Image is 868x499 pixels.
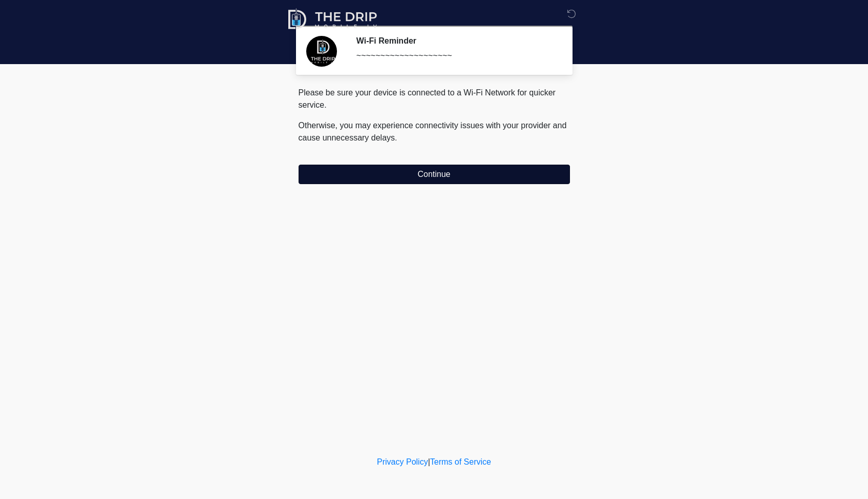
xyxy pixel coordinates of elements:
a: | [428,457,430,466]
a: Terms of Service [430,457,491,466]
img: Agent Avatar [306,36,337,67]
p: Please be sure your device is connected to a Wi-Fi Network for quicker service. [299,87,570,111]
div: ~~~~~~~~~~~~~~~~~~~~ [356,50,555,62]
button: Continue [299,165,570,184]
span: . [395,133,397,142]
h2: Wi-Fi Reminder [356,36,555,46]
img: The Drip Mobile IV Logo [288,8,378,31]
a: Privacy Policy [377,457,428,466]
p: Otherwise, you may experience connectivity issues with your provider and cause unnecessary delays [299,119,570,144]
